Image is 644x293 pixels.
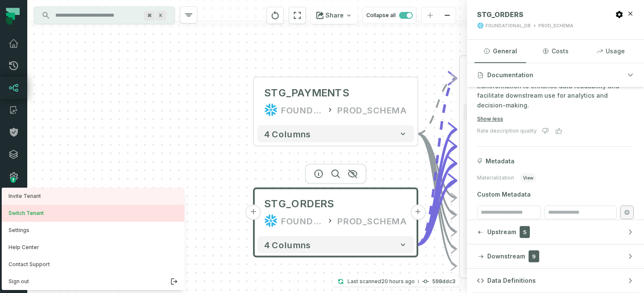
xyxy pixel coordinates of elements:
[417,133,457,215] g: Edge from c8867c613c347eb7857e509391c84b7d to 0dd85c77dd217d0afb16c7d4fb3eff19
[246,205,261,220] button: +
[264,240,311,250] span: 4 columns
[417,130,457,245] g: Edge from 065ad36bfe8571d0d37ef1ec05f417fb to 0dd85c77dd217d0afb16c7d4fb3eff19
[538,23,573,29] div: PROD_SCHEMA
[337,214,407,228] div: PROD_SCHEMA
[337,103,407,117] div: PROD_SCHEMA
[467,63,644,87] button: Documentation
[477,128,537,134] div: Rate description quality
[585,40,636,63] button: Usage
[2,222,184,239] button: Settings
[417,181,457,245] g: Edge from 065ad36bfe8571d0d37ef1ec05f417fb to 0dd85c77dd217d0afb16c7d4fb3eff19
[311,7,357,24] button: Share
[264,197,334,211] span: STG_ORDERS
[520,226,530,238] span: 5
[2,188,184,290] div: avatar of Alon Nafta
[487,276,536,285] span: Data Definitions
[332,276,460,287] button: Last scanned[DATE] 6:15:44 PM598ddc3
[477,116,503,122] button: Show less
[474,40,526,63] button: General
[264,129,311,139] span: 4 columns
[467,244,644,268] button: Downstream9
[362,7,417,24] button: Collapse all
[417,133,457,249] g: Edge from c8867c613c347eb7857e509391c84b7d to 0dd85c77dd217d0afb16c7d4fb3eff19
[417,133,457,266] g: Edge from c8867c613c347eb7857e509391c84b7d to 0dd85c77dd217d0afb16c7d4fb3eff19
[529,40,581,63] button: Costs
[417,133,457,197] g: Edge from c8867c613c347eb7857e509391c84b7d to 0dd85c77dd217d0afb16c7d4fb3eff19
[2,239,184,256] a: Help Center
[281,214,323,228] div: FOUNDATIONAL_DB
[467,269,644,293] button: Data Definitions
[410,205,425,220] button: +
[417,164,457,245] g: Edge from 065ad36bfe8571d0d37ef1ec05f417fb to 0dd85c77dd217d0afb16c7d4fb3eff19
[417,78,457,134] g: Edge from c8867c613c347eb7857e509391c84b7d to 0dd85c77dd217d0afb16c7d4fb3eff19
[439,7,456,24] button: zoom out
[2,205,184,222] button: Switch Tenant
[417,133,457,232] g: Edge from c8867c613c347eb7857e509391c84b7d to 0dd85c77dd217d0afb16c7d4fb3eff19
[417,147,457,245] g: Edge from 065ad36bfe8571d0d37ef1ec05f417fb to 0dd85c77dd217d0afb16c7d4fb3eff19
[486,23,531,29] div: FOUNDATIONAL_DB
[264,86,349,100] div: STG_PAYMENTS
[529,250,539,262] span: 9
[348,277,415,286] p: Last scanned
[477,174,514,181] span: Materialization
[477,10,523,19] span: STG_ORDERS
[156,11,166,20] span: Press ⌘ + K to focus the search bar
[487,252,525,261] span: Downstream
[487,228,516,236] span: Upstream
[2,188,184,205] a: Invite Tenant
[486,157,515,165] span: Metadata
[144,11,155,20] span: Press ⌘ + K to focus the search bar
[520,173,536,183] span: view
[2,273,184,290] button: Sign out
[381,278,415,284] relative-time: Oct 1, 2025, 6:15 PM PDT
[432,279,455,284] h4: 598ddc3
[467,220,644,244] button: Upstream5
[487,71,533,79] span: Documentation
[281,103,323,117] div: FOUNDATIONAL_DB
[2,256,184,273] a: Contact Support
[477,190,634,199] span: Custom Metadata
[477,72,634,110] p: The query performs a simple column renaming transformation to enhance data readability and facili...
